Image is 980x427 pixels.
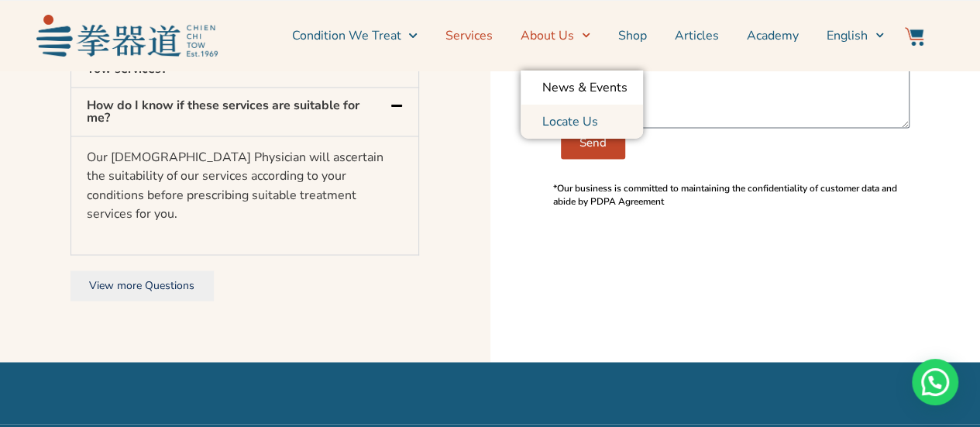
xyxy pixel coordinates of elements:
span: Send [579,137,607,149]
span: English [827,26,868,45]
a: Locate Us [521,105,643,139]
a: English [827,16,884,55]
span: Our [DEMOGRAPHIC_DATA] Physician will ascertain the suitability of our services according to your... [87,149,383,222]
a: About Us [521,16,590,55]
p: *Our business is committed to maintaining the confidentiality of customer data and abide by PDPA ... [553,182,917,207]
div: How do I know if these services are suitable for me? [71,88,418,136]
a: How do I know if these services are suitable for me? [87,97,359,126]
a: News & Events [521,71,643,105]
a: Shop [618,16,647,55]
span: View more Questions [89,277,194,292]
a: Services [445,16,493,55]
a: View more Questions [70,270,213,300]
a: Articles [675,16,719,55]
button: Send [561,128,625,159]
a: Condition We Treat [291,16,417,55]
img: Website Icon-03 [905,27,923,46]
ul: About Us [521,71,643,139]
nav: Menu [225,16,884,55]
div: How do I know if these services are suitable for me? [71,136,418,254]
a: Academy [747,16,799,55]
